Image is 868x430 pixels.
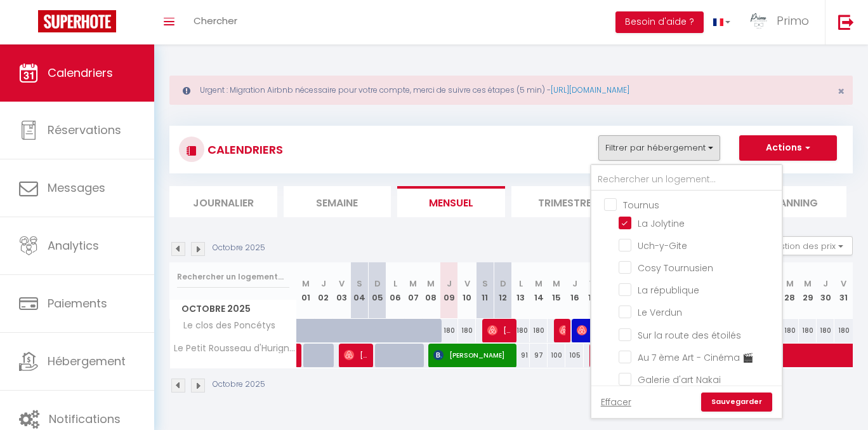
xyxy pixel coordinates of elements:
div: 97 [530,344,548,367]
span: Au 7 ème Art - Cinéma 🎬 [638,351,753,364]
img: ... [749,11,768,30]
abbr: M [786,278,794,290]
span: Primo [777,13,809,29]
li: Journalier [169,186,277,217]
span: Sur la route des étoilés [638,329,741,342]
abbr: J [823,278,828,290]
div: 180 [440,319,458,342]
th: 07 [404,262,422,319]
abbr: V [464,278,470,290]
abbr: D [374,278,381,290]
div: 180 [781,319,799,342]
th: 05 [369,262,386,319]
th: 13 [512,262,530,319]
button: Besoin d'aide ? [615,11,704,33]
abbr: S [357,278,362,290]
abbr: M [302,278,310,290]
a: Effacer [601,395,631,409]
abbr: D [500,278,506,290]
span: Le clos des Poncétys [172,319,279,333]
input: Rechercher un logement... [591,168,782,191]
img: logout [838,14,854,30]
abbr: J [321,278,326,290]
abbr: V [339,278,345,290]
span: Hébergement [48,353,126,369]
h3: CALENDRIERS [204,135,283,164]
th: 09 [440,262,458,319]
abbr: M [804,278,812,290]
span: × [838,83,845,99]
th: 06 [386,262,404,319]
div: 180 [530,319,548,342]
abbr: M [535,278,542,290]
th: 03 [332,262,350,319]
span: Tournus [623,199,659,212]
abbr: M [553,278,560,290]
div: 180 [512,319,530,342]
div: 105 [565,344,583,367]
div: 180 [834,319,853,342]
th: 30 [817,262,834,319]
th: 14 [530,262,548,319]
th: 15 [548,262,565,319]
li: Semaine [284,186,391,217]
th: 17 [584,262,602,319]
th: 04 [350,262,368,319]
li: Trimestre [511,186,619,217]
abbr: J [447,278,452,290]
th: 01 [297,262,315,319]
abbr: M [409,278,417,290]
span: Calendriers [48,65,113,81]
button: Actions [739,135,837,161]
span: Notifications [49,411,121,427]
li: Mensuel [397,186,505,217]
span: [PERSON_NAME] [487,318,511,342]
span: La Jolytine [638,217,685,230]
abbr: M [427,278,435,290]
span: [PERSON_NAME] [433,343,510,367]
span: Le Petit Rousseau d'Hurigny 4* [172,344,299,353]
abbr: L [393,278,397,290]
abbr: L [519,278,523,290]
button: Gestion des prix [758,236,853,255]
th: 29 [799,262,817,319]
span: Chercher [194,14,237,27]
th: 10 [458,262,476,319]
th: 31 [834,262,853,319]
p: Octobre 2025 [213,242,265,254]
a: [URL][DOMAIN_NAME] [551,84,629,95]
th: 28 [781,262,799,319]
span: Messages [48,180,105,196]
a: Sauvegarder [701,393,772,412]
div: 91 [512,344,530,367]
span: Paiements [48,295,107,311]
div: Filtrer par hébergement [590,164,783,419]
th: 12 [494,262,511,319]
span: Analytics [48,238,99,253]
th: 02 [315,262,332,319]
input: Rechercher un logement... [177,265,289,288]
p: Octobre 2025 [213,379,265,391]
div: 180 [817,319,834,342]
abbr: J [572,278,577,290]
button: Close [838,86,845,97]
span: Réservations [48,122,121,138]
img: Super Booking [38,10,116,32]
abbr: V [841,278,846,290]
span: Octobre 2025 [170,300,296,318]
th: 08 [422,262,440,319]
span: [PERSON_NAME] [344,343,367,367]
th: 16 [565,262,583,319]
abbr: S [482,278,488,290]
th: 11 [476,262,494,319]
span: [PERSON_NAME] [559,318,565,342]
div: 180 [799,319,817,342]
div: 180 [458,319,476,342]
div: 100 [548,344,565,367]
button: Filtrer par hébergement [598,135,720,161]
span: [PERSON_NAME] [577,318,636,342]
span: Uch-y-Gite [638,239,687,252]
div: Urgent : Migration Airbnb nécessaire pour votre compte, merci de suivre ces étapes (5 min) - [169,76,853,105]
li: Planning [739,186,847,217]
